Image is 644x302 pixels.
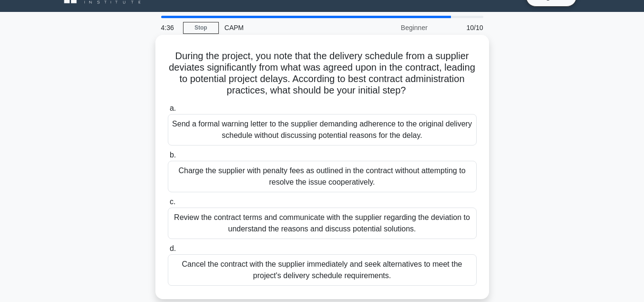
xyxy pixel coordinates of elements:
span: a. [170,104,176,112]
div: CAPM [219,18,350,37]
div: Charge the supplier with penalty fees as outlined in the contract without attempting to resolve t... [168,161,477,192]
div: 10/10 [433,18,489,37]
div: Send a formal warning letter to the supplier demanding adherence to the original delivery schedul... [168,114,477,146]
span: b. [170,151,176,159]
div: Cancel the contract with the supplier immediately and seek alternatives to meet the project's del... [168,254,477,286]
span: c. [170,198,175,206]
a: Stop [183,22,219,34]
span: d. [170,244,176,252]
div: Beginner [350,18,433,37]
h5: During the project, you note that the delivery schedule from a supplier deviates significantly fr... [167,50,478,97]
div: Review the contract terms and communicate with the supplier regarding the deviation to understand... [168,208,477,239]
div: 4:36 [155,18,183,37]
